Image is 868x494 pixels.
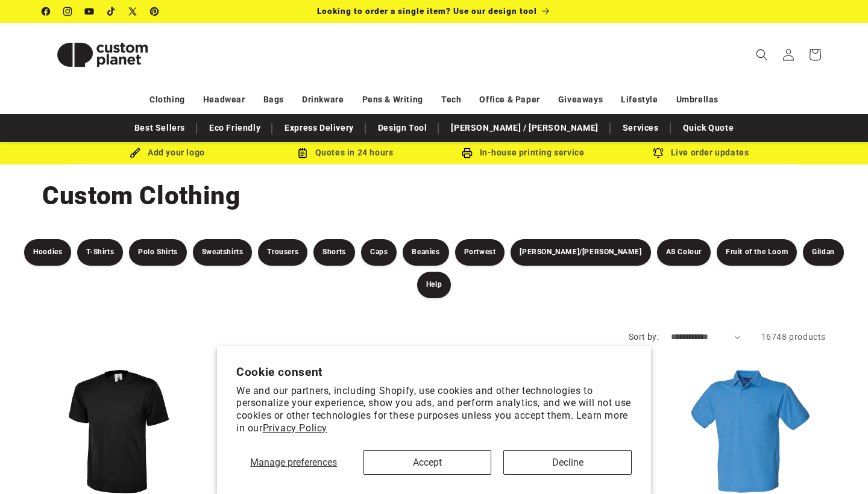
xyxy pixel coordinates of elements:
[629,332,659,342] label: Sort by:
[434,145,612,160] div: In-house printing service
[441,89,461,110] a: Tech
[761,332,826,342] span: 16748 products
[503,450,632,475] button: Decline
[263,422,327,434] a: Privacy Policy
[128,117,191,139] a: Best Sellers
[317,6,537,16] span: Looking to order a single item? Use our design tool
[203,89,245,110] a: Headwear
[193,239,253,266] a: Sweatshirts
[18,239,850,298] nav: Product filters
[462,148,473,158] img: In-house printing
[258,239,307,266] a: Trousers
[803,239,844,266] a: Gildan
[403,239,448,266] a: Beanies
[808,436,868,494] iframe: Chat Widget
[363,450,492,475] button: Accept
[236,450,351,475] button: Manage preferences
[203,117,266,139] a: Eco Friendly
[129,239,187,266] a: Polo Shirts
[263,89,284,110] a: Bags
[455,239,505,266] a: Portwest
[42,28,163,82] img: Custom Planet
[558,89,603,110] a: Giveaways
[278,117,360,139] a: Express Delivery
[621,89,658,110] a: Lifestyle
[676,89,719,110] a: Umbrellas
[749,42,775,68] summary: Search
[657,239,711,266] a: AS Colour
[38,23,168,86] a: Custom Planet
[42,180,826,212] h1: Custom Clothing
[236,365,632,379] h2: Cookie consent
[372,117,433,139] a: Design Tool
[149,89,185,110] a: Clothing
[361,239,397,266] a: Caps
[236,385,632,435] p: We and our partners, including Shopify, use cookies and other technologies to personalize your ex...
[417,272,451,298] a: Help
[445,117,604,139] a: [PERSON_NAME] / [PERSON_NAME]
[24,239,71,266] a: Hoodies
[612,145,790,160] div: Live order updates
[250,457,337,468] span: Manage preferences
[653,148,664,158] img: Order updates
[77,239,123,266] a: T-Shirts
[78,145,256,160] div: Add your logo
[297,148,308,158] img: Order Updates Icon
[717,239,797,266] a: Fruit of the Loom
[256,145,434,160] div: Quotes in 24 hours
[313,239,355,266] a: Shorts
[130,148,140,158] img: Brush Icon
[511,239,650,266] a: [PERSON_NAME]/[PERSON_NAME]
[677,117,740,139] a: Quick Quote
[302,89,344,110] a: Drinkware
[617,117,665,139] a: Services
[479,89,539,110] a: Office & Paper
[362,89,423,110] a: Pens & Writing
